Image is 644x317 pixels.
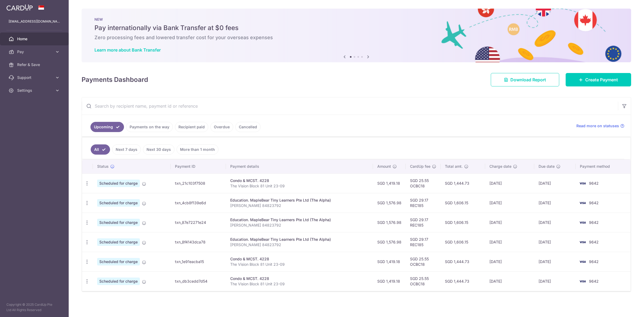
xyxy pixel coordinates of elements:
[210,122,233,132] a: Overdue
[539,164,555,169] span: Due date
[485,213,534,232] td: [DATE]
[171,271,226,291] td: txn_db3cedd7d54
[6,4,33,11] img: CardUp
[485,173,534,193] td: [DATE]
[589,201,599,205] span: 9642
[577,219,588,226] img: Bank Card
[230,242,369,247] p: [PERSON_NAME] 84823792
[577,180,588,187] img: Bank Card
[589,181,599,185] span: 9642
[17,49,53,54] span: Pay
[17,36,53,42] span: Home
[406,271,441,291] td: SGD 25.55 OCBC18
[97,238,140,246] span: Scheduled for charge
[534,213,576,232] td: [DATE]
[577,239,588,245] img: Bank Card
[17,88,53,93] span: Settings
[112,144,141,155] a: Next 7 days
[171,193,226,213] td: txn_4cb8f139e6d
[510,76,546,83] span: Download Report
[534,232,576,252] td: [DATE]
[97,164,109,169] span: Status
[230,217,369,223] div: Education. MapleBear Tiny Learners Pte Ltd (The Alpha)
[97,219,140,226] span: Scheduled for charge
[576,159,631,173] th: Payment method
[230,281,369,287] p: The Vision Block 81 Unit 23-09
[230,203,369,208] p: [PERSON_NAME] 84823792
[441,213,485,232] td: SGD 1,606.15
[97,199,140,207] span: Scheduled for charge
[534,193,576,213] td: [DATE]
[577,258,588,265] img: Bank Card
[441,232,485,252] td: SGD 1,606.15
[485,193,534,213] td: [DATE]
[82,75,148,85] h4: Payments Dashboard
[373,271,406,291] td: SGD 1,419.18
[406,232,441,252] td: SGD 29.17 REC185
[175,122,208,132] a: Recipient paid
[445,164,463,169] span: Total amt.
[17,62,53,67] span: Refer & Save
[589,220,599,225] span: 9642
[441,173,485,193] td: SGD 1,444.73
[373,193,406,213] td: SGD 1,576.98
[17,75,53,80] span: Support
[94,17,618,21] p: NEW
[566,73,631,86] a: Create Payment
[589,259,599,264] span: 9642
[230,262,369,267] p: The Vision Block 81 Unit 23-09
[534,173,576,193] td: [DATE]
[82,97,618,115] input: Search by recipient name, payment id or reference
[373,173,406,193] td: SGD 1,419.18
[94,47,161,53] a: Learn more about Bank Transfer
[585,76,618,83] span: Create Payment
[171,252,226,271] td: txn_1e91eacba15
[90,122,124,132] a: Upcoming
[489,164,511,169] span: Charge date
[230,223,369,228] p: [PERSON_NAME] 84823792
[491,73,559,86] a: Download Report
[373,232,406,252] td: SGD 1,576.98
[406,252,441,271] td: SGD 25.55 OCBC18
[534,252,576,271] td: [DATE]
[441,252,485,271] td: SGD 1,444.73
[577,200,588,206] img: Bank Card
[485,271,534,291] td: [DATE]
[485,252,534,271] td: [DATE]
[97,278,140,285] span: Scheduled for charge
[576,123,619,129] span: Read more on statuses
[171,213,226,232] td: txn_87e72271e24
[406,173,441,193] td: SGD 25.55 OCBC18
[230,237,369,242] div: Education. MapleBear Tiny Learners Pte Ltd (The Alpha)
[406,213,441,232] td: SGD 29.17 REC185
[377,164,391,169] span: Amount
[230,183,369,189] p: The Vision Block 81 Unit 23-09
[589,240,599,244] span: 9642
[143,144,174,155] a: Next 30 days
[97,180,140,187] span: Scheduled for charge
[91,144,110,155] a: All
[9,19,60,24] p: [EMAIL_ADDRESS][DOMAIN_NAME]
[230,256,369,262] div: Condo & MCST. 4228
[230,276,369,281] div: Condo & MCST. 4228
[410,164,430,169] span: CardUp fee
[126,122,173,132] a: Payments on the way
[230,198,369,203] div: Education. MapleBear Tiny Learners Pte Ltd (The Alpha)
[230,178,369,183] div: Condo & MCST. 4228
[94,34,618,41] h6: Zero processing fees and lowered transfer cost for your overseas expenses
[534,271,576,291] td: [DATE]
[406,193,441,213] td: SGD 29.17 REC185
[177,144,218,155] a: More than 1 month
[171,159,226,173] th: Payment ID
[171,232,226,252] td: txn_8f4143dca78
[226,159,373,173] th: Payment details
[235,122,261,132] a: Cancelled
[82,9,631,62] img: Bank transfer banner
[577,278,588,285] img: Bank Card
[485,232,534,252] td: [DATE]
[441,193,485,213] td: SGD 1,606.15
[589,279,599,283] span: 9642
[94,24,618,32] h5: Pay internationally via Bank Transfer at $0 fees
[171,173,226,193] td: txn_21c103f7508
[373,213,406,232] td: SGD 1,576.98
